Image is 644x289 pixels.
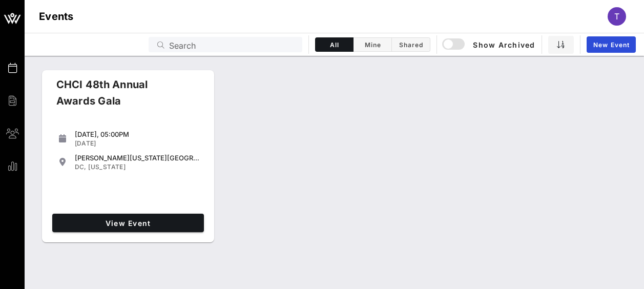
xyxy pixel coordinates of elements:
[56,219,200,228] span: View Event
[322,41,347,49] span: All
[444,38,535,51] span: Show Archived
[75,163,87,171] span: DC,
[443,35,535,54] button: Show Archived
[593,41,630,49] span: New Event
[587,36,636,53] a: New Event
[48,76,193,117] div: CHCI 48th Annual Awards Gala
[39,8,74,25] h1: Events
[608,7,626,26] div: T
[52,214,204,232] a: View Event
[360,41,385,49] span: Mine
[75,154,200,162] div: [PERSON_NAME][US_STATE][GEOGRAPHIC_DATA]
[315,37,354,52] button: All
[354,37,392,52] button: Mine
[88,163,126,171] span: [US_STATE]
[398,41,424,49] span: Shared
[392,37,430,52] button: Shared
[75,139,200,148] div: [DATE]
[75,130,200,138] div: [DATE], 05:00PM
[614,11,619,22] span: T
